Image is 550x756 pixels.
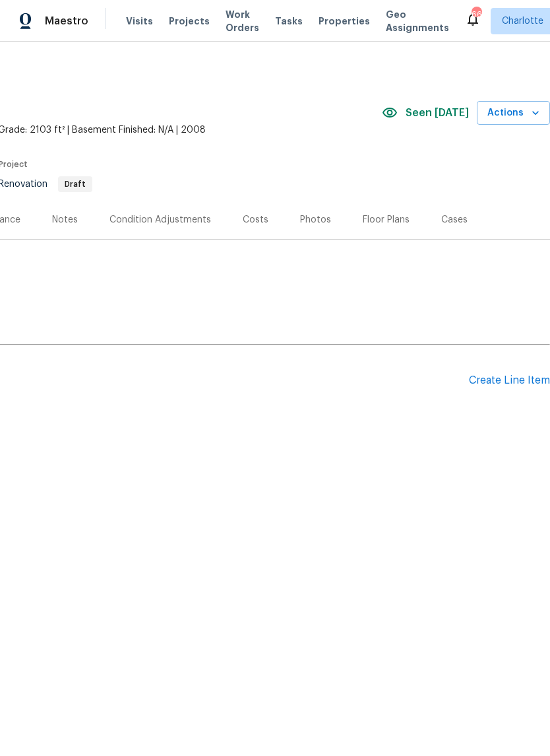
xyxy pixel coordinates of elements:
[472,8,481,21] div: 66
[469,374,550,387] div: Create Line Item
[59,180,91,188] span: Draft
[226,8,259,34] span: Work Orders
[477,101,550,125] button: Actions
[502,15,543,28] span: Charlotte
[52,213,78,226] div: Notes
[406,106,469,120] span: Seen [DATE]
[109,213,211,226] div: Condition Adjustments
[441,213,468,226] div: Cases
[126,15,153,28] span: Visits
[386,8,449,34] span: Geo Assignments
[319,15,370,28] span: Properties
[45,15,88,28] span: Maestro
[275,17,303,26] span: Tasks
[243,213,268,226] div: Costs
[487,105,539,121] span: Actions
[300,213,331,226] div: Photos
[169,15,210,28] span: Projects
[363,213,410,226] div: Floor Plans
